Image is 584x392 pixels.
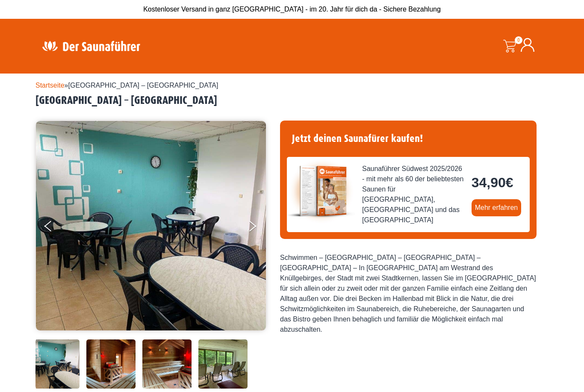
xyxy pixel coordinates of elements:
span: » [35,82,218,89]
span: [GEOGRAPHIC_DATA] – [GEOGRAPHIC_DATA] [68,82,218,89]
img: der-saunafuehrer-2025-suedwest.jpg [287,157,355,225]
h2: [GEOGRAPHIC_DATA] – [GEOGRAPHIC_DATA] [35,94,549,107]
span: Kostenloser Versand in ganz [GEOGRAPHIC_DATA] - im 20. Jahr für dich da - Sichere Bezahlung [143,6,441,13]
button: Previous [44,217,66,239]
a: Mehr erfahren [472,199,522,216]
button: Next [248,217,269,239]
h4: Jetzt deinen Saunafürer kaufen! [287,127,530,150]
span: € [506,175,513,190]
span: 0 [515,36,522,44]
bdi: 34,90 [472,175,513,190]
a: Startseite [35,82,65,89]
div: Schwimmen – [GEOGRAPHIC_DATA] – [GEOGRAPHIC_DATA] – [GEOGRAPHIC_DATA] – In [GEOGRAPHIC_DATA] am W... [280,253,537,335]
span: Saunaführer Südwest 2025/2026 - mit mehr als 60 der beliebtesten Saunen für [GEOGRAPHIC_DATA], [G... [362,164,465,225]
